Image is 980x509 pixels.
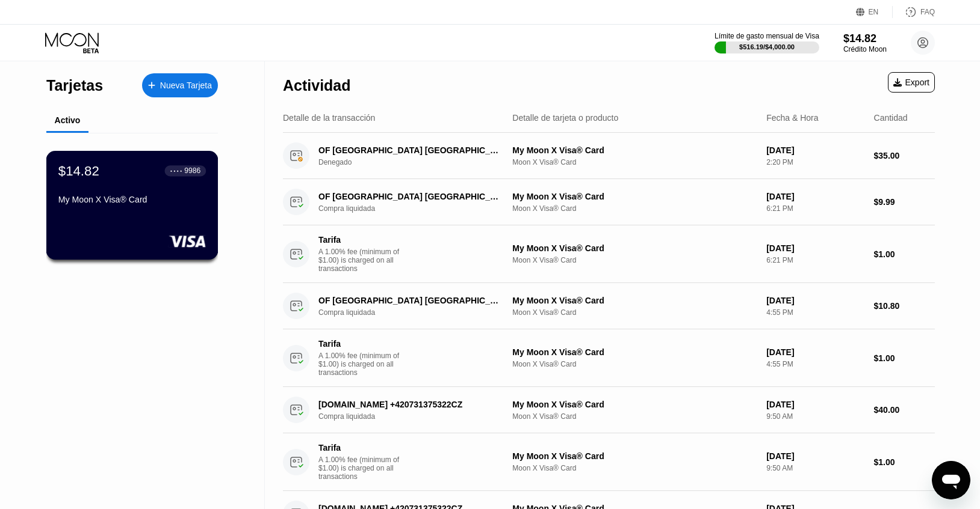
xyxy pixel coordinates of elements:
[283,179,935,225] div: OF [GEOGRAPHIC_DATA] [GEOGRAPHIC_DATA]Compra liquidadaMy Moon X Visa® CardMoon X Visa® Card[DATE]...
[766,204,864,213] div: 6:21 PM
[318,204,516,213] div: Compra liquidada
[283,433,935,491] div: TarifaA 1.00% fee (minimum of $1.00) is charged on all transactionsMy Moon X Visa® CardMoon X Vis...
[766,360,864,368] div: 4:55 PM
[932,461,970,499] iframe: Botón para iniciar la ventana de mensajería
[142,73,218,97] div: Nueva Tarjeta
[766,412,864,421] div: 9:50 AM
[512,400,757,409] div: My Moon X Visa® Card
[318,158,516,166] div: Denegado
[512,204,757,213] div: Moon X Visa® Card
[766,145,864,155] div: [DATE]
[283,113,375,123] div: Detalle de la transacción
[843,32,887,53] div: $14.82Crédito Moon
[874,249,935,259] div: $1.00
[893,6,935,18] div: FAQ
[856,6,893,18] div: EN
[318,339,403,349] div: Tarifa
[318,296,503,305] div: OF [GEOGRAPHIC_DATA] [GEOGRAPHIC_DATA]
[843,32,887,45] div: $14.82
[318,145,503,155] div: OF [GEOGRAPHIC_DATA] [GEOGRAPHIC_DATA]
[283,329,935,387] div: TarifaA 1.00% fee (minimum of $1.00) is charged on all transactionsMy Moon X Visa® CardMoon X Vis...
[283,283,935,329] div: OF [GEOGRAPHIC_DATA] [GEOGRAPHIC_DATA]Compra liquidadaMy Moon X Visa® CardMoon X Visa® Card[DATE]...
[58,163,99,178] div: $14.82
[318,235,403,245] div: Tarifa
[318,400,503,409] div: [DOMAIN_NAME] +420731375322CZ
[46,77,103,94] div: Tarjetas
[739,43,795,50] div: $516.19 / $4,000.00
[512,296,757,305] div: My Moon X Visa® Card
[766,158,864,166] div: 2:20 PM
[766,464,864,472] div: 9:50 AM
[512,158,757,166] div: Moon X Visa® Card
[283,77,351,94] div: Actividad
[874,197,935,207] div: $9.99
[893,78,929,87] div: Export
[843,45,887,53] div: Crédito Moon
[283,387,935,433] div: [DOMAIN_NAME] +420731375322CZCompra liquidadaMy Moon X Visa® CardMoon X Visa® Card[DATE]9:50 AM$4...
[874,113,908,123] div: Cantidad
[512,243,757,253] div: My Moon X Visa® Card
[512,113,618,123] div: Detalle de tarjeta o producto
[766,113,818,123] div: Fecha & Hora
[512,464,757,472] div: Moon X Visa® Card
[318,412,516,421] div: Compra liquidada
[283,225,935,283] div: TarifaA 1.00% fee (minimum of $1.00) is charged on all transactionsMy Moon X Visa® CardMoon X Vis...
[47,151,217,259] div: $14.82● ● ● ●9986My Moon X Visa® Card
[318,456,409,481] div: A 1.00% fee (minimum of $1.00) is charged on all transactions
[184,166,200,175] div: 9986
[512,360,757,368] div: Moon X Visa® Card
[920,8,935,16] div: FAQ
[874,353,935,363] div: $1.00
[58,195,206,204] div: My Moon X Visa® Card
[715,32,819,40] div: Límite de gasto mensual de Visa
[766,192,864,201] div: [DATE]
[55,115,81,125] div: Activo
[766,243,864,253] div: [DATE]
[512,412,757,421] div: Moon X Visa® Card
[766,296,864,305] div: [DATE]
[512,145,757,155] div: My Moon X Visa® Card
[318,443,403,453] div: Tarifa
[512,451,757,461] div: My Moon X Visa® Card
[766,347,864,357] div: [DATE]
[874,151,935,160] div: $35.00
[283,133,935,179] div: OF [GEOGRAPHIC_DATA] [GEOGRAPHIC_DATA]DenegadoMy Moon X Visa® CardMoon X Visa® Card[DATE]2:20 PM$...
[512,347,757,357] div: My Moon X Visa® Card
[170,169,182,172] div: ● ● ● ●
[512,256,757,264] div: Moon X Visa® Card
[318,192,503,201] div: OF [GEOGRAPHIC_DATA] [GEOGRAPHIC_DATA]
[318,352,409,377] div: A 1.00% fee (minimum of $1.00) is charged on all transactions
[766,400,864,409] div: [DATE]
[869,8,879,16] div: EN
[874,301,935,311] div: $10.80
[318,308,516,317] div: Compra liquidada
[512,192,757,201] div: My Moon X Visa® Card
[874,457,935,467] div: $1.00
[766,451,864,461] div: [DATE]
[888,72,935,93] div: Export
[766,256,864,264] div: 6:21 PM
[766,308,864,317] div: 4:55 PM
[715,32,819,53] div: Límite de gasto mensual de Visa$516.19/$4,000.00
[512,308,757,317] div: Moon X Visa® Card
[318,248,409,273] div: A 1.00% fee (minimum of $1.00) is charged on all transactions
[160,81,212,91] div: Nueva Tarjeta
[874,405,935,415] div: $40.00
